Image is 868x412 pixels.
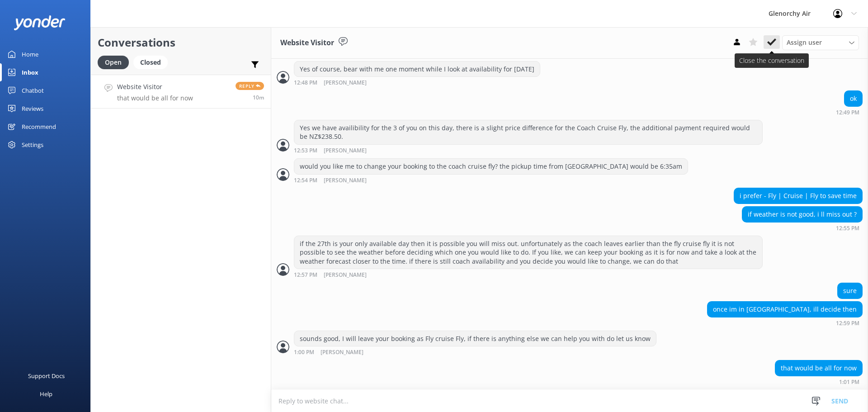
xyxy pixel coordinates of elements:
div: sure [838,283,862,298]
strong: 12:54 PM [294,178,317,184]
div: Closed [133,56,168,69]
div: Aug 28 2025 12:54pm (UTC +12:00) Pacific/Auckland [294,177,688,184]
span: Assign user [787,38,822,47]
div: if weather is not good, i ll miss out ? [742,207,862,222]
span: [PERSON_NAME] [321,350,363,355]
a: Closed [133,57,172,67]
div: Chatbot [22,81,44,99]
div: Assign User [782,35,859,50]
span: [PERSON_NAME] [324,80,367,86]
div: Aug 28 2025 01:00pm (UTC +12:00) Pacific/Auckland [294,349,656,355]
strong: 12:53 PM [294,148,317,154]
div: i prefer - Fly | Cruise | Fly to save time [734,188,862,204]
div: Settings [22,136,43,154]
div: Support Docs [28,367,65,385]
div: Recommend [22,118,56,136]
div: once im in [GEOGRAPHIC_DATA], ill decide then [708,302,862,317]
strong: 1:01 PM [839,379,859,385]
span: [PERSON_NAME] [324,178,367,184]
div: Open [98,56,129,69]
div: Inbox [22,63,38,81]
a: Website Visitorthat would be all for nowReply10m [91,75,271,109]
div: Yes we have availibility for the 3 of you on this day, there is a slight price difference for the... [294,120,762,144]
div: Home [22,45,38,63]
div: Aug 28 2025 12:55pm (UTC +12:00) Pacific/Auckland [742,225,863,231]
strong: 12:48 PM [294,80,317,86]
span: [PERSON_NAME] [324,148,367,154]
h2: Conversations [98,34,264,51]
div: ok [844,91,862,106]
strong: 12:57 PM [294,272,317,278]
span: Reply [236,82,264,90]
div: Aug 28 2025 12:53pm (UTC +12:00) Pacific/Auckland [294,147,763,154]
div: Aug 28 2025 01:01pm (UTC +12:00) Pacific/Auckland [775,379,863,385]
strong: 12:59 PM [836,321,859,326]
h4: Website Visitor [117,82,193,92]
h3: Website Visitor [280,37,334,49]
strong: 1:00 PM [294,350,314,355]
div: that would be all for now [775,360,862,376]
a: Open [98,57,133,67]
strong: 12:49 PM [836,110,859,115]
div: Aug 28 2025 12:57pm (UTC +12:00) Pacific/Auckland [294,271,763,278]
div: Aug 28 2025 12:49pm (UTC +12:00) Pacific/Auckland [836,109,863,115]
div: would you like me to change your booking to the coach cruise fly? the pickup time from [GEOGRAPHI... [294,159,688,174]
span: Aug 28 2025 01:01pm (UTC +12:00) Pacific/Auckland [253,94,264,101]
div: Help [40,385,52,403]
img: yonder-white-logo.png [14,15,66,30]
div: sounds good, I will leave your booking as Fly cruise Fly, if there is anything else we can help y... [294,331,656,346]
div: Reviews [22,99,43,118]
div: Aug 28 2025 12:48pm (UTC +12:00) Pacific/Auckland [294,79,540,86]
span: [PERSON_NAME] [324,272,367,278]
div: Yes of course, bear with me one moment while I look at availability for [DATE] [294,62,540,77]
strong: 12:55 PM [836,226,859,231]
p: that would be all for now [117,94,193,102]
div: if the 27th is your only available day then it is possible you will miss out. unfortunately as th... [294,236,762,269]
div: Aug 28 2025 12:59pm (UTC +12:00) Pacific/Auckland [707,320,863,326]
